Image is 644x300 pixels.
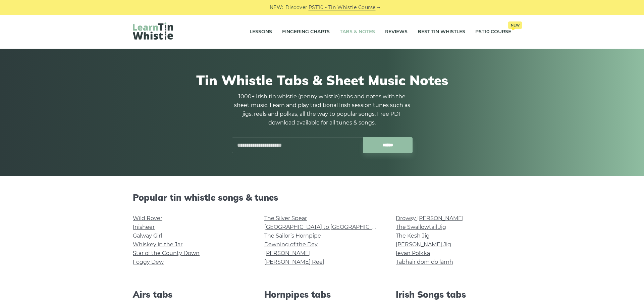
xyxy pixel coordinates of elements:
a: The Kesh Jig [396,233,430,239]
a: [PERSON_NAME] Jig [396,241,451,248]
a: Drowsy [PERSON_NAME] [396,215,464,221]
a: Tabhair dom do lámh [396,259,453,265]
a: The Swallowtail Jig [396,224,446,230]
a: Lessons [250,23,272,40]
a: Ievan Polkka [396,250,430,256]
a: [PERSON_NAME] [264,250,311,256]
h2: Airs tabs [133,289,248,300]
a: Inisheer [133,224,155,230]
a: Best Tin Whistles [418,23,465,40]
span: New [508,21,522,29]
h2: Irish Songs tabs [396,289,511,300]
a: [PERSON_NAME] Reel [264,259,324,265]
h1: Tin Whistle Tabs & Sheet Music Notes [133,72,511,88]
a: Star of the County Down [133,250,200,256]
a: Reviews [385,23,408,40]
h2: Hornpipes tabs [264,289,380,300]
a: Whiskey in the Jar [133,241,182,248]
a: Dawning of the Day [264,241,318,248]
a: The Sailor’s Hornpipe [264,233,321,239]
img: LearnTinWhistle.com [133,22,173,40]
a: Foggy Dew [133,259,164,265]
a: [GEOGRAPHIC_DATA] to [GEOGRAPHIC_DATA] [264,224,388,230]
a: Wild Rover [133,215,162,221]
a: Galway Girl [133,233,162,239]
a: Tabs & Notes [340,23,375,40]
a: PST10 CourseNew [475,23,511,40]
a: Fingering Charts [282,23,330,40]
a: The Silver Spear [264,215,307,221]
h2: Popular tin whistle songs & tunes [133,192,511,203]
p: 1000+ Irish tin whistle (penny whistle) tabs and notes with the sheet music. Learn and play tradi... [231,92,413,127]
